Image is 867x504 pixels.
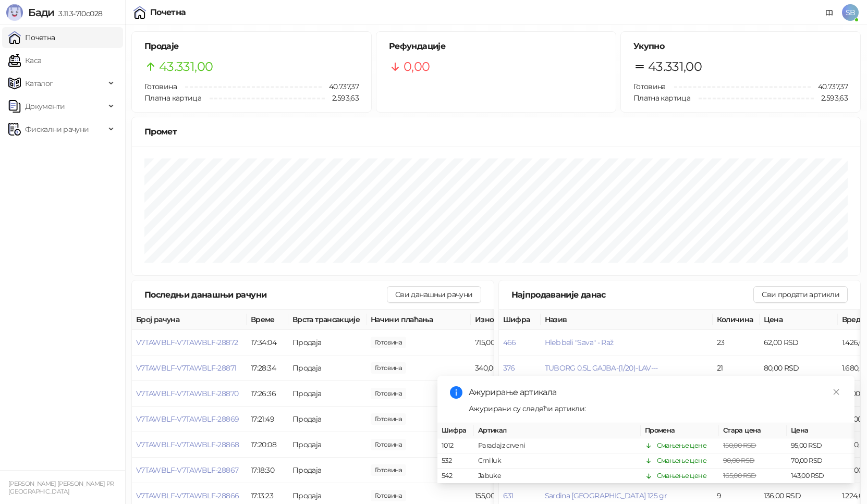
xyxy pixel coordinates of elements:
th: Стара цена [719,423,787,438]
th: Шифра [499,310,541,330]
td: 17:28:34 [247,355,288,381]
span: 2.593,63 [325,92,359,104]
td: 1012 [437,438,474,453]
span: 43.331,00 [159,57,213,77]
th: Врста трансакције [288,310,367,330]
th: Назив [541,310,713,330]
th: Износ [471,310,549,330]
td: 80,00 RSD [760,355,838,381]
button: V7TAWBLF-V7TAWBLF-28872 [136,338,238,347]
span: info-circle [450,386,462,399]
td: Продаја [288,432,367,458]
span: 340,00 [371,362,406,374]
div: Почетна [150,8,186,17]
td: 17:18:30 [247,458,288,483]
span: 351,00 [371,464,406,476]
button: V7TAWBLF-V7TAWBLF-28866 [136,491,239,500]
td: 715,00 RSD [471,330,549,355]
div: Ажурирање артикала [469,386,842,399]
td: Продаја [288,330,367,355]
span: close [833,388,840,396]
td: 17:34:04 [247,330,288,355]
th: Број рачуна [132,310,247,330]
div: Најпродаваније данас [511,288,754,301]
th: Артикал [474,423,641,438]
div: Ажурирани су следећи артикли: [469,403,842,414]
span: V7TAWBLF-V7TAWBLF-28871 [136,363,236,373]
td: Продаја [288,458,367,483]
td: 17:26:36 [247,381,288,407]
button: Сви данашњи рачуни [387,286,481,303]
button: V7TAWBLF-V7TAWBLF-28868 [136,440,239,449]
a: Документација [821,4,838,21]
th: Време [247,310,288,330]
td: 23 [713,330,760,355]
span: Документи [25,96,65,117]
td: 62,00 RSD [760,330,838,355]
span: 165,00 RSD [723,472,756,480]
td: 17:21:49 [247,407,288,432]
button: 376 [503,363,515,373]
th: Цена [760,310,838,330]
span: 155,00 [371,490,406,501]
th: Промена [641,423,719,438]
a: Каса [8,50,41,71]
td: Продаја [288,355,367,381]
img: Logo [6,4,23,21]
span: Бади [28,6,54,19]
h5: Укупно [633,40,848,53]
th: Шифра [437,423,474,438]
span: SB [842,4,859,21]
td: 95,00 RSD [787,438,854,453]
span: Каталог [25,73,53,94]
span: 715,00 [371,337,406,348]
div: Смањење цене [657,471,706,481]
button: Sardina [GEOGRAPHIC_DATA] 125 gr [545,491,667,500]
td: Jabuke [474,469,641,484]
button: Hleb beli "Sava" - Raž [545,338,614,347]
span: 90,00 RSD [723,457,754,464]
a: Close [831,386,842,398]
span: Фискални рачуни [25,119,89,140]
h5: Рефундације [389,40,603,53]
span: 43.331,00 [648,57,702,77]
span: 40.737,37 [811,81,848,92]
th: Начини плаћања [367,310,471,330]
button: V7TAWBLF-V7TAWBLF-28867 [136,465,238,475]
th: Цена [787,423,854,438]
span: Платна картица [144,93,201,103]
td: Продаја [288,407,367,432]
span: 2.593,63 [814,92,848,104]
small: [PERSON_NAME] [PERSON_NAME] PR [GEOGRAPHIC_DATA] [8,480,114,495]
div: Смањење цене [657,440,706,451]
button: 466 [503,338,516,347]
td: Crni luk [474,453,641,469]
th: Количина [713,310,760,330]
td: 17:20:08 [247,432,288,458]
td: Paradajz crveni [474,438,641,453]
td: 532 [437,453,474,469]
td: 21 [713,355,760,381]
div: Последњи данашњи рачуни [144,288,387,301]
td: 340,00 RSD [471,355,549,381]
span: Готовина [144,82,177,91]
span: 40.737,37 [322,81,359,92]
span: Платна картица [633,93,690,103]
span: 0,00 [404,57,430,77]
span: 3.11.3-710c028 [54,9,102,18]
td: Продаја [288,381,367,407]
td: 542 [437,469,474,484]
button: Сви продати артикли [753,286,848,303]
button: TUBORG 0.5L GAJBA-(1/20)-LAV--- [545,363,658,373]
button: V7TAWBLF-V7TAWBLF-28870 [136,389,238,398]
span: 965,00 [371,413,406,425]
span: 400,00 [371,439,406,450]
a: Почетна [8,27,55,48]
